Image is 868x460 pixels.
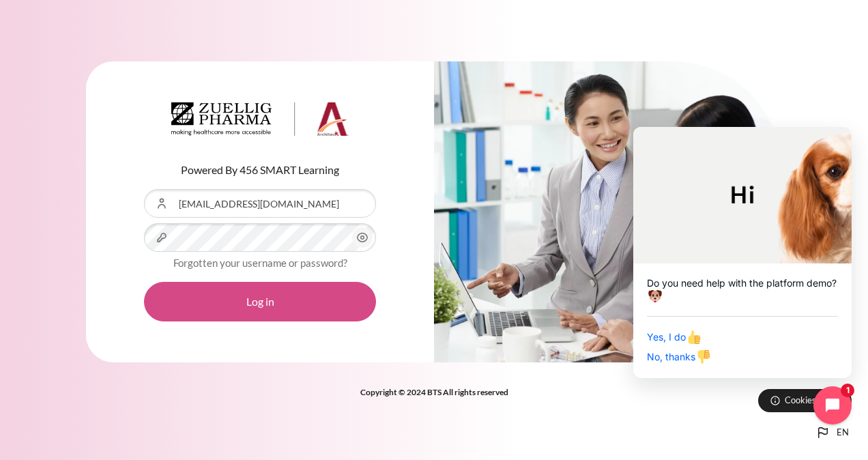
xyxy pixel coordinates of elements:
[144,189,376,218] input: Username or Email Address
[144,162,376,178] p: Powered By 456 SMART Learning
[171,102,349,136] img: Architeck
[360,387,508,397] strong: Copyright © 2024 BTS All rights reserved
[173,257,347,269] a: Forgotten your username or password?
[809,419,854,446] button: Languages
[171,102,349,142] a: Architeck
[758,389,852,412] button: Cookies notice
[785,394,841,407] span: Cookies notice
[837,426,849,440] span: en
[144,282,376,321] button: Log in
